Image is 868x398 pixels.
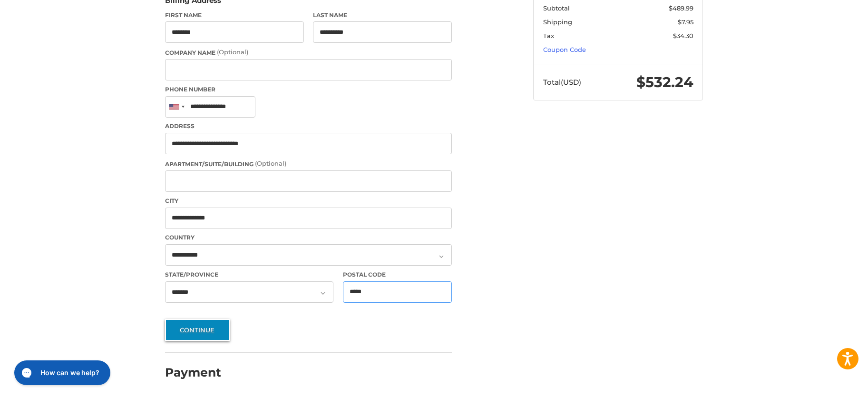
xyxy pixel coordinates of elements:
[165,197,452,205] label: City
[165,319,230,341] button: Continue
[10,357,113,388] iframe: Gorgias live chat messenger
[165,122,452,130] label: Address
[165,11,304,20] label: First Name
[165,270,333,279] label: State/Province
[543,4,570,12] span: Subtotal
[678,18,693,26] span: $7.95
[543,18,572,26] span: Shipping
[543,78,581,87] span: Total (USD)
[313,11,452,20] label: Last Name
[543,46,586,53] a: Coupon Code
[636,73,693,91] span: $532.24
[165,48,452,57] label: Company Name
[790,372,868,398] iframe: Google Customer Reviews
[255,159,286,167] small: (Optional)
[543,32,554,40] span: Tax
[669,4,693,12] span: $489.99
[673,32,693,40] span: $34.30
[166,97,187,117] div: United States: +1
[343,270,452,279] label: Postal Code
[217,48,248,56] small: (Optional)
[165,233,452,242] label: Country
[165,159,452,169] label: Apartment/Suite/Building
[165,365,221,380] h2: Payment
[165,85,452,94] label: Phone Number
